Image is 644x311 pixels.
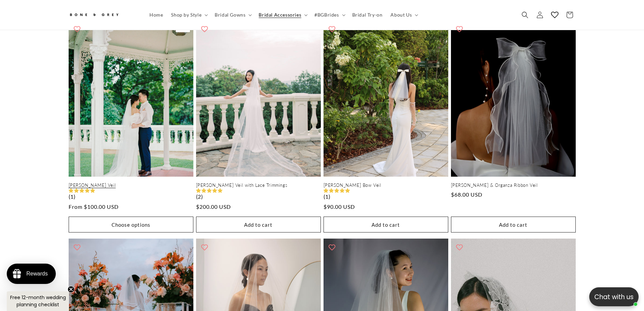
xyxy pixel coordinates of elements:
span: #BGBrides [314,12,339,18]
button: Add to wishlist [325,22,339,36]
button: Add to wishlist [453,22,466,36]
span: Bridal Accessories [259,12,301,18]
button: Choose options [69,217,193,232]
a: [PERSON_NAME] Bow Veil [324,182,448,188]
p: Chat with us [589,292,639,302]
button: Add to wishlist [70,240,84,254]
a: [PERSON_NAME] & Organza Ribbon Veil [451,182,576,188]
button: Open chatbox [589,287,639,306]
summary: Shop by Style [167,8,211,22]
summary: Bridal Gowns [211,8,255,22]
button: Add to cart [324,217,448,232]
div: Free 12-month wedding planning checklistClose teaser [7,291,69,311]
a: Home [145,8,167,22]
a: [PERSON_NAME] Veil [69,182,193,188]
a: Bridal Try-on [348,8,387,22]
button: Add to wishlist [453,240,466,254]
span: Bridal Gowns [215,12,245,18]
summary: About Us [386,8,421,22]
span: Home [149,12,163,18]
summary: Bridal Accessories [255,8,310,22]
div: Rewards [26,271,48,277]
span: Free 12-month wedding planning checklist [10,294,66,308]
button: Add to wishlist [198,240,211,254]
button: Add to cart [451,217,576,232]
a: [PERSON_NAME] Veil with Lace Trimmings [196,182,321,188]
a: Bone and Grey Bridal [66,7,139,23]
span: Bridal Try-on [352,12,383,18]
span: About Us [390,12,412,18]
button: Add to wishlist [70,22,84,36]
summary: #BGBrides [310,8,348,22]
span: Shop by Style [171,12,201,18]
button: Add to wishlist [198,22,211,36]
button: Close teaser [68,286,74,293]
summary: Search [518,7,532,22]
button: Add to cart [196,217,321,232]
button: Add to wishlist [325,240,339,254]
img: Bone and Grey Bridal [69,9,119,21]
